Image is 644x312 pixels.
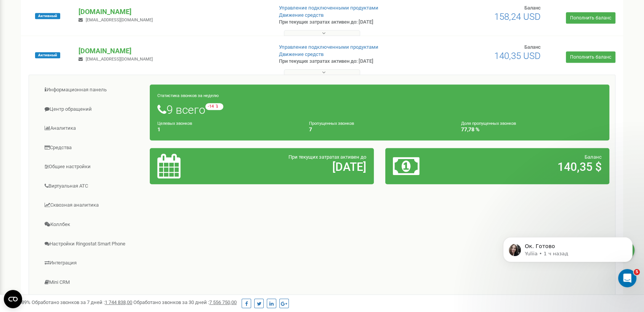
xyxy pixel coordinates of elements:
h4: 7 [309,127,450,132]
span: Обработано звонков за 30 дней : [133,299,237,305]
span: Обработано звонков за 7 дней : [32,299,132,305]
a: Информационная панель [35,81,150,99]
h4: 1 [157,127,298,132]
a: Mini CRM [35,273,150,292]
a: Средства [35,138,150,157]
span: Активный [35,13,60,19]
span: [EMAIL_ADDRESS][DOMAIN_NAME] [86,18,153,22]
h2: 140,35 $ [466,161,602,173]
a: Виртуальная АТС [35,177,150,196]
iframe: Intercom live chat [618,269,636,287]
small: Статистика звонков за неделю [157,93,219,98]
a: Пополнить баланс [566,51,615,63]
small: Пропущенных звонков [309,121,354,126]
p: [DOMAIN_NAME] [78,7,266,17]
a: Общие настройки [35,158,150,176]
span: 5 [634,269,640,275]
h2: [DATE] [231,161,366,173]
small: Доля пропущенных звонков [461,121,516,126]
a: Интеграция [35,254,150,272]
span: [EMAIL_ADDRESS][DOMAIN_NAME] [86,57,153,62]
span: Баланс [524,44,541,50]
span: При текущих затратах активен до [288,154,366,160]
iframe: Intercom notifications сообщение [492,221,644,291]
p: При текущих затратах активен до: [DATE] [279,19,417,26]
small: -14 [205,103,223,110]
u: 7 556 750,00 [209,299,237,305]
a: Настройки Ringostat Smart Phone [35,235,150,253]
a: Пополнить баланс [566,12,615,24]
a: Коллбек [35,215,150,234]
a: Движение средств [279,12,324,18]
span: 140,35 USD [494,51,541,61]
a: Управление подключенными продуктами [279,44,378,50]
span: Активный [35,52,60,58]
u: 1 744 838,00 [105,299,132,305]
button: Open CMP widget [4,290,22,308]
p: [DOMAIN_NAME] [78,46,266,56]
h4: 77,78 % [461,127,602,132]
a: Управление подключенными продуктами [279,5,378,11]
small: Целевых звонков [157,121,192,126]
a: Сквозная аналитика [35,196,150,215]
a: Движение средств [279,51,324,57]
a: Аналитика [35,119,150,138]
span: Баланс [585,154,602,160]
span: 158,24 USD [494,11,541,22]
a: Центр обращений [35,100,150,119]
a: Коллтрекинг [35,292,150,311]
span: Баланс [524,5,541,11]
p: При текущих затратах активен до: [DATE] [279,58,417,65]
h1: 9 всего [157,103,602,116]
